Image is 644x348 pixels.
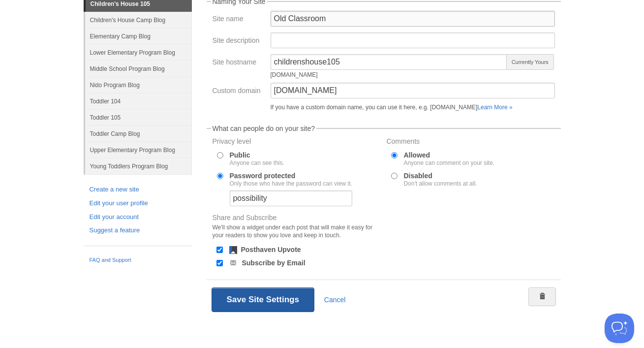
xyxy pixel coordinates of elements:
[213,214,381,242] label: Share and Subscribe
[404,160,495,166] div: Anyone can comment on your site.
[213,59,265,68] label: Site hostname
[213,223,381,239] div: We'll show a widget under each post that will make it easy for your readers to show you love and ...
[85,12,192,28] a: Children's House Camp Blog
[387,138,555,147] label: Comments
[324,296,346,304] a: Cancel
[85,126,192,142] a: Toddler Camp Blog
[242,259,306,266] label: Subscribe by Email
[404,181,477,187] div: Don't allow comments at all.
[230,152,284,166] label: Public
[90,256,186,265] a: FAQ and Support
[605,314,634,343] iframe: Help Scout Beacon - Open
[230,160,284,166] div: Anyone can see this.
[212,287,314,312] button: Save Site Settings
[271,72,508,78] div: [DOMAIN_NAME]
[90,198,186,209] a: Edit your user profile
[90,225,186,236] a: Suggest a feature
[85,28,192,44] a: Elementary Camp Blog
[404,152,495,166] label: Allowed
[85,109,192,126] a: Toddler 105
[213,15,265,25] label: Site name
[85,61,192,77] a: Middle School Program Blog
[211,125,317,132] legend: What can people do on your site?
[230,181,352,187] div: Only those who have the password can view it.
[213,138,381,147] label: Privacy level
[241,246,301,253] label: Posthaven Upvote
[213,87,265,96] label: Custom domain
[90,212,186,222] a: Edit your account
[230,172,352,187] label: Password protected
[85,158,192,174] a: Young Toddlers Program Blog
[85,142,192,158] a: Upper Elementary Program Blog
[85,77,192,93] a: Nido Program Blog
[404,172,477,187] label: Disabled
[90,185,186,195] a: Create a new site
[85,44,192,61] a: Lower Elementary Program Blog
[271,104,555,110] div: If you have a custom domain name, you can use it here, e.g. [DOMAIN_NAME]
[85,93,192,109] a: Toddler 104
[506,54,553,70] span: Currently Yours
[213,37,265,46] label: Site description
[477,104,512,111] a: Learn More »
